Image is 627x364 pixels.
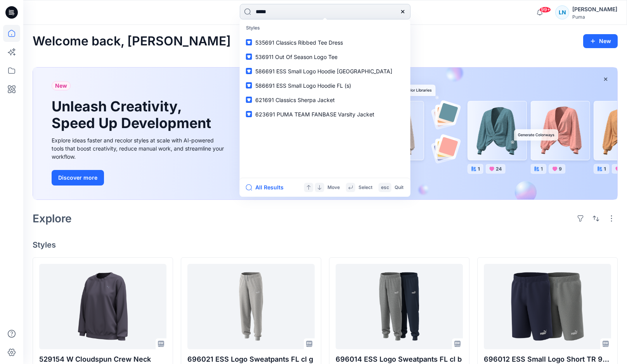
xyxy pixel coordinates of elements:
a: 586691 ESS Small Logo Hoodie FL (s) [241,78,409,93]
a: 623691 PUMA TEAM FANBASE Varsity Jacket [241,107,409,121]
p: Select [359,184,372,192]
div: [PERSON_NAME] [572,5,617,14]
button: Discover more [52,170,104,185]
h1: Unleash Creativity, Speed Up Development [52,98,215,132]
button: New [583,34,618,48]
span: 536911 Out Of Season Logo Tee [255,54,338,60]
p: esc [381,184,389,192]
h4: Styles [33,240,618,250]
span: 621691 Classics Sherpa Jacket [255,97,335,103]
span: New [55,81,67,90]
button: All Results [246,183,289,192]
a: 621691 Classics Sherpa Jacket [241,93,409,107]
a: 696012 ESS Small Logo Short TR 9” b [484,264,611,349]
div: LN [555,5,569,19]
a: 696014 ESS Logo Sweatpants FL cl b [336,264,463,349]
a: 529154 W Cloudspun Crew Neck [39,264,166,349]
h2: Explore [33,212,72,225]
p: Quit [395,184,404,192]
a: 535691 Classics Ribbed Tee Dress [241,35,409,50]
span: 586691 ESS Small Logo Hoodie FL (s) [255,82,351,89]
span: 99+ [539,7,551,13]
a: 586691 ESS Small Logo Hoodie [GEOGRAPHIC_DATA] [241,64,409,78]
p: Move [327,184,340,192]
span: 623691 PUMA TEAM FANBASE Varsity Jacket [255,111,374,118]
span: 535691 Classics Ribbed Tee Dress [255,39,343,46]
p: Styles [241,21,409,35]
span: 586691 ESS Small Logo Hoodie [GEOGRAPHIC_DATA] [255,68,392,75]
a: 536911 Out Of Season Logo Tee [241,50,409,64]
a: Discover more [52,170,226,185]
a: 696021 ESS Logo Sweatpants FL cl g [187,264,315,349]
h2: Welcome back, [PERSON_NAME] [33,34,231,49]
div: Puma [572,14,617,20]
div: Explore ideas faster and recolor styles at scale with AI-powered tools that boost creativity, red... [52,136,226,161]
